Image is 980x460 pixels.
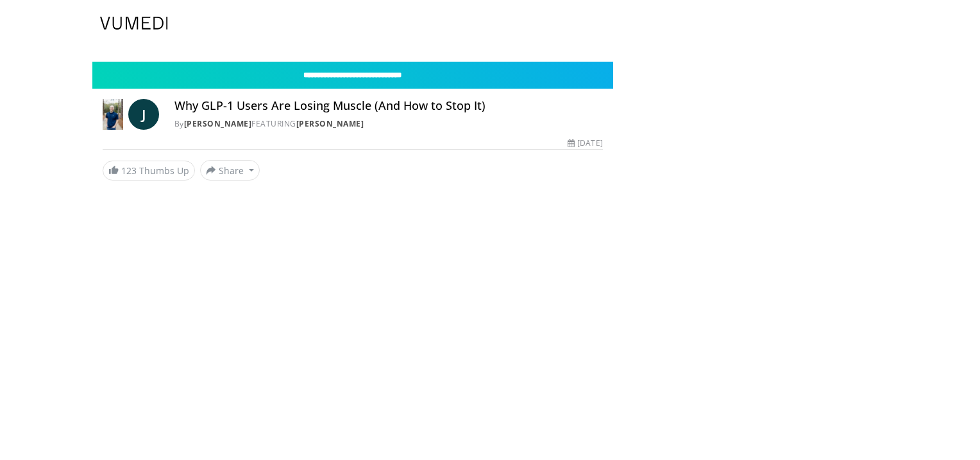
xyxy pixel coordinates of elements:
span: 123 [121,164,137,177]
div: [DATE] [568,137,602,149]
a: [PERSON_NAME] [296,118,364,129]
button: Share [200,160,260,181]
a: 123 Thumbs Up [103,161,195,181]
div: By FEATURING [174,118,603,130]
h4: Why GLP-1 Users Are Losing Muscle (And How to Stop It) [174,99,603,113]
a: [PERSON_NAME] [184,118,252,129]
img: VuMedi Logo [100,17,168,30]
a: J [128,99,159,130]
img: Dr. Jordan Rennicke [103,99,123,130]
